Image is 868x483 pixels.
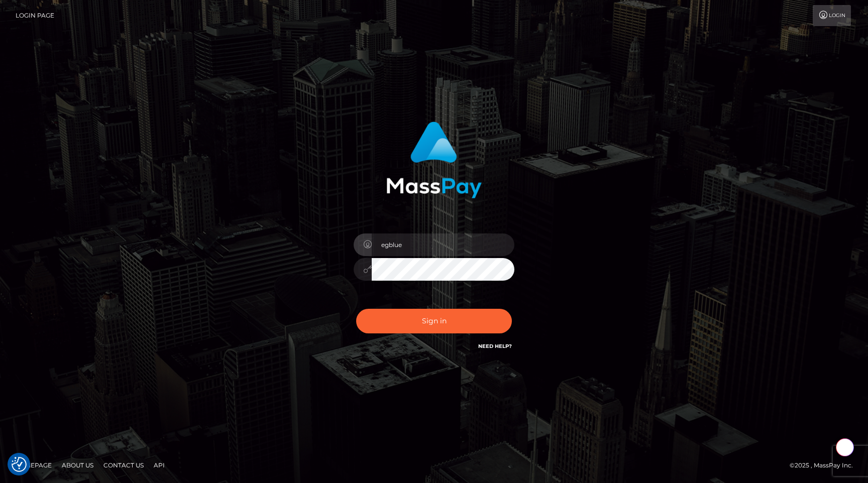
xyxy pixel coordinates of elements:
a: API [150,457,169,473]
img: Revisit consent button [12,457,27,472]
a: Login Page [16,5,54,26]
a: Homepage [11,457,56,473]
img: MassPay Login [386,122,482,198]
a: Contact Us [99,457,148,473]
a: Need Help? [478,343,512,349]
a: About Us [58,457,97,473]
input: Username... [372,233,514,256]
button: Consent Preferences [12,457,27,472]
button: Sign in [356,309,512,333]
div: © 2025 , MassPay Inc. [790,460,860,471]
a: Login [813,5,851,26]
